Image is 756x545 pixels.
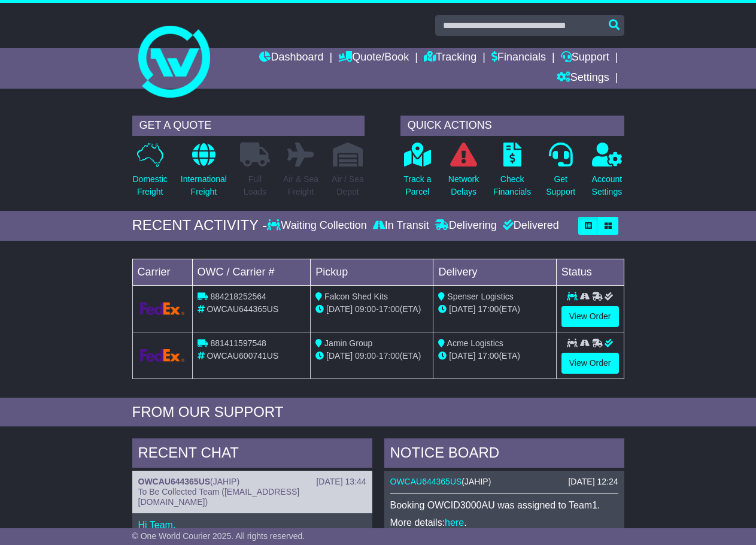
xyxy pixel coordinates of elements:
span: 884218252564 [210,292,266,301]
span: 17:00 [478,351,499,361]
div: [DATE] 12:24 [568,477,618,487]
span: 881411597548 [210,338,266,348]
div: ( ) [138,477,366,487]
span: 09:00 [355,304,376,314]
img: GetCarrierServiceLogo [140,302,185,315]
span: 17:00 [379,304,400,314]
a: NetworkDelays [448,142,479,205]
span: 17:00 [379,351,400,361]
div: Waiting Collection [267,219,369,232]
div: (ETA) [438,303,551,316]
p: Get Support [546,173,575,198]
span: Spenser Logistics [447,292,514,301]
span: OWCAU644365US [207,304,278,314]
a: Quote/Book [338,48,409,68]
span: [DATE] [449,304,475,314]
td: Carrier [132,259,192,285]
span: To Be Collected Team ([EMAIL_ADDRESS][DOMAIN_NAME]) [138,487,300,507]
a: Support [561,48,609,68]
div: [DATE] 13:44 [316,477,366,487]
p: International Freight [181,173,227,198]
div: RECENT ACTIVITY - [132,217,268,234]
div: Delivering [432,219,500,232]
span: JAHIP [464,477,488,486]
div: - (ETA) [315,350,428,362]
a: AccountSettings [591,142,623,205]
td: Status [556,259,624,285]
p: Air & Sea Freight [283,173,318,198]
p: More details: . [390,517,618,528]
p: Air / Sea Depot [332,173,364,198]
a: here [445,517,464,528]
p: Account Settings [592,173,623,198]
td: Delivery [433,259,556,285]
div: Delivered [500,219,559,232]
a: Dashboard [259,48,323,68]
a: Tracking [424,48,476,68]
div: ( ) [390,477,618,487]
span: Acme Logistics [447,338,503,348]
a: Track aParcel [403,142,432,205]
span: 17:00 [478,304,499,314]
img: GetCarrierServiceLogo [140,349,185,362]
div: (ETA) [438,350,551,362]
a: Settings [557,68,609,89]
span: JAHIP [213,477,237,486]
a: View Order [561,353,619,374]
span: [DATE] [326,304,353,314]
a: GetSupport [545,142,576,205]
a: OWCAU644365US [138,477,211,486]
a: Financials [491,48,546,68]
a: OWCAU644365US [390,477,462,486]
span: OWCAU600741US [207,351,278,361]
span: 09:00 [355,351,376,361]
a: CheckFinancials [493,142,532,205]
p: Full Loads [240,173,270,198]
p: Track a Parcel [403,173,431,198]
a: InternationalFreight [180,142,227,205]
td: Pickup [311,259,433,285]
a: DomesticFreight [132,142,168,205]
span: [DATE] [449,351,475,361]
div: QUICK ACTIONS [400,116,624,136]
p: Check Financials [493,173,531,198]
span: Falcon Shed Kits [324,292,388,301]
a: View Order [561,306,619,327]
div: GET A QUOTE [132,116,365,136]
span: © One World Courier 2025. All rights reserved. [132,531,305,541]
p: Booking OWCID3000AU was assigned to Team1. [390,499,618,511]
p: Network Delays [448,173,479,198]
div: FROM OUR SUPPORT [132,404,624,421]
div: - (ETA) [315,303,428,316]
p: Domestic Freight [133,173,168,198]
div: In Transit [370,219,432,232]
div: NOTICE BOARD [384,438,624,471]
div: RECENT CHAT [132,438,372,471]
span: Jamin Group [324,338,372,348]
span: [DATE] [326,351,353,361]
td: OWC / Carrier # [192,259,311,285]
